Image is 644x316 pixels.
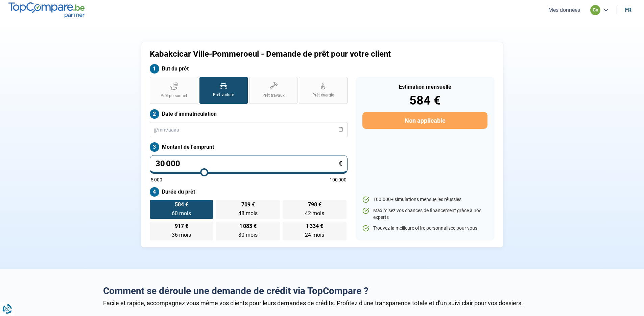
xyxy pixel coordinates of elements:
[150,109,348,119] label: Date d'immatriculation
[175,224,188,229] span: 917 €
[362,84,487,90] div: Estimation mensuelle
[239,224,257,229] span: 1 083 €
[241,202,255,207] span: 709 €
[161,93,187,99] span: Prêt personnel
[306,224,323,229] span: 1 334 €
[625,7,631,13] div: fr
[305,210,324,217] span: 42 mois
[312,92,334,98] span: Prêt énergie
[150,49,406,59] h1: Kabakcicar Ville-Pommeroeul - Demande de prêt pour votre client
[362,112,487,129] button: Non applicable
[339,161,342,167] span: €
[8,2,85,18] img: TopCompare.be
[213,92,234,98] span: Prêt voiture
[150,142,348,152] label: Montant de l'emprunt
[150,122,348,137] input: jj/mm/aaaa
[103,299,541,307] div: Facile et rapide, accompagnez vous même vos clients pour leurs demandes de crédits. Profitez d'un...
[150,187,348,197] label: Durée du prêt
[546,6,582,13] button: Mes données
[238,210,258,217] span: 48 mois
[362,225,487,232] li: Trouvez la meilleure offre personnalisée pour vous
[362,196,487,203] li: 100.000+ simulations mensuelles réussies
[362,207,487,221] li: Maximisez vos chances de financement grâce à nos experts
[172,210,191,217] span: 60 mois
[150,64,348,74] label: But du prêt
[590,5,600,15] div: co
[362,94,487,107] div: 584 €
[262,93,285,98] span: Prêt travaux
[308,202,321,207] span: 798 €
[305,232,324,238] span: 24 mois
[238,232,258,238] span: 30 mois
[151,177,162,182] span: 5 000
[330,177,347,182] span: 100 000
[172,232,191,238] span: 36 mois
[175,202,188,207] span: 584 €
[103,285,541,297] h2: Comment se déroule une demande de crédit via TopCompare ?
